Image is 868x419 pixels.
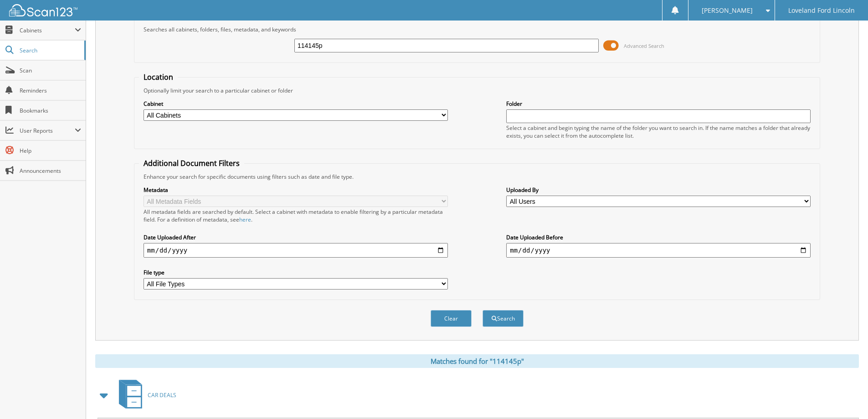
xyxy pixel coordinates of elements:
[506,233,811,241] label: Date Uploaded Before
[113,377,176,413] a: CAR DEALS
[144,100,448,108] label: Cabinet
[431,310,472,327] button: Clear
[506,100,811,108] label: Folder
[144,243,448,258] input: start
[139,72,178,82] legend: Location
[20,47,80,54] span: Search
[483,310,524,327] button: Search
[139,173,815,181] div: Enhance your search for specific documents using filters such as date and file type.
[144,269,448,276] label: File type
[20,167,81,175] span: Announcements
[148,391,176,399] span: CAR DEALS
[20,67,81,74] span: Scan
[20,26,75,34] span: Cabinets
[95,354,859,368] div: Matches found for "114145p"
[702,8,753,13] span: [PERSON_NAME]
[20,147,81,155] span: Help
[9,4,77,16] img: scan123-logo-white.svg
[506,124,811,140] div: Select a cabinet and begin typing the name of the folder you want to search in. If the name match...
[20,127,75,134] span: User Reports
[139,87,815,94] div: Optionally limit your search to a particular cabinet or folder
[239,216,251,223] a: here
[144,208,448,223] div: All metadata fields are searched by default. Select a cabinet with metadata to enable filtering b...
[506,186,811,194] label: Uploaded By
[20,107,81,114] span: Bookmarks
[144,186,448,194] label: Metadata
[506,243,811,258] input: end
[139,26,815,33] div: Searches all cabinets, folders, files, metadata, and keywords
[788,8,855,13] span: Loveland Ford Lincoln
[624,42,664,49] span: Advanced Search
[822,375,868,419] iframe: Chat Widget
[144,233,448,241] label: Date Uploaded After
[20,87,81,94] span: Reminders
[139,158,244,168] legend: Additional Document Filters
